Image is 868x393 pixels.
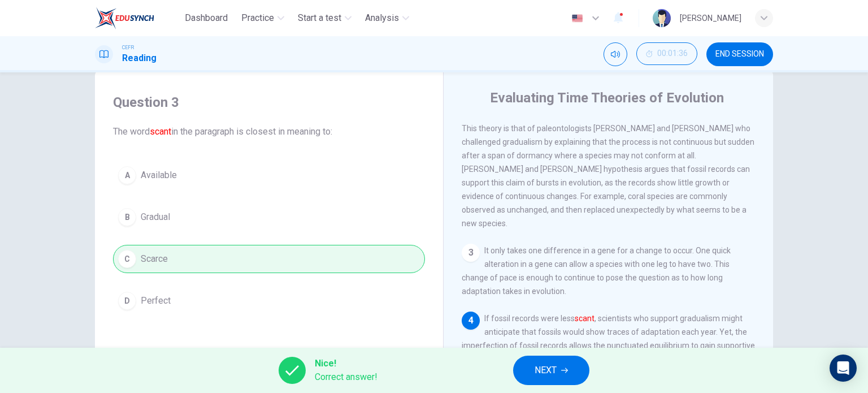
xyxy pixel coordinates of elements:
[570,14,584,23] img: en
[180,8,232,28] button: Dashboard
[95,7,154,29] img: EduSynch logo
[653,9,671,27] img: Profile picture
[657,49,688,58] span: 00:01:36
[293,8,356,28] button: Start a test
[680,11,741,25] div: [PERSON_NAME]
[462,246,731,296] span: It only takes one difference in a gene for a change to occur. One quick alteration in a gene can ...
[315,370,377,384] span: Correct answer!
[490,89,724,107] h4: Evaluating Time Theories of Evolution
[315,357,377,370] span: Nice!
[604,42,627,66] div: Mute
[513,356,589,385] button: NEXT
[636,42,697,65] button: 00:01:36
[365,11,399,25] span: Analysis
[237,8,289,28] button: Practice
[575,314,594,323] font: scant
[298,11,341,25] span: Start a test
[462,244,480,262] div: 3
[636,42,697,66] div: Hide
[830,355,857,382] div: Open Intercom Messenger
[95,7,180,29] a: EduSynch logo
[113,93,425,111] h4: Question 3
[462,314,755,364] span: If fossil records were less , scientists who support gradualism might anticipate that fossils wou...
[185,11,228,25] span: Dashboard
[150,126,171,137] font: scant
[113,125,425,139] span: The word in the paragraph is closest in meaning to:
[361,8,414,28] button: Analysis
[122,44,134,51] span: CEFR
[535,362,557,378] span: NEXT
[241,11,274,25] span: Practice
[706,42,773,66] button: END SESSION
[715,50,764,59] span: END SESSION
[122,51,157,65] h1: Reading
[462,312,480,330] div: 4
